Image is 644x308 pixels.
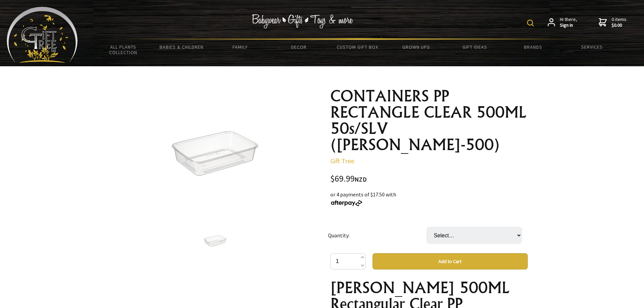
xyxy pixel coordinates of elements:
[612,22,626,28] strong: $0.00
[548,17,577,28] a: Hi there,Sign in
[252,14,353,28] img: Babywear - Gifts - Toys & more
[612,16,626,28] span: 0 items
[269,40,328,54] a: Decor
[330,157,354,165] a: Gift Tree
[330,88,528,153] h1: CONTAINERS PP RECTANGLE CLEAR 500ML 50s/SLV ([PERSON_NAME]-500)
[563,40,621,54] a: Services
[7,7,78,63] img: Babyware - Gifts - Toys and more...
[328,217,427,253] td: Quantity:
[330,190,528,207] div: or 4 payments of $17.50 with
[152,40,211,54] a: Babies & Children
[387,40,445,54] a: Grown Ups
[599,17,626,28] a: 0 items$0.00
[560,17,577,28] span: Hi there,
[504,40,563,54] a: Brands
[560,22,577,28] strong: Sign in
[200,228,230,254] img: CONTAINERS PP RECTANGLE CLEAR 500ML 50s/SLV (BONSON BS-500)
[330,174,528,184] div: $69.99
[330,200,363,206] img: Afterpay
[94,40,152,60] a: All Plants Collection
[211,40,269,54] a: Family
[328,40,387,54] a: Custom Gift Box
[373,253,528,269] button: Add to Cart
[445,40,504,54] a: Gift Ideas
[159,104,272,203] img: CONTAINERS PP RECTANGLE CLEAR 500ML 50s/SLV (BONSON BS-500)
[355,175,367,183] span: NZD
[527,20,534,26] img: product search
